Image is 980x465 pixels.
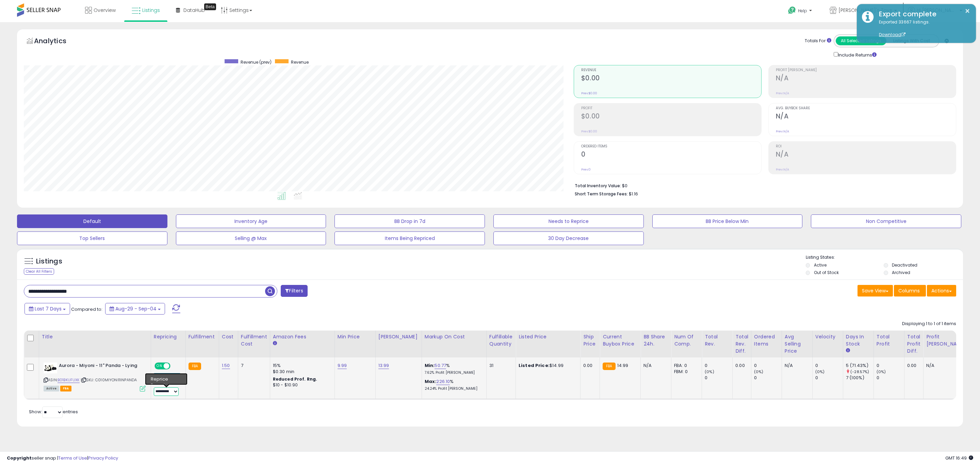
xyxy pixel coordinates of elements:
[176,214,326,228] button: Inventory Age
[583,333,597,348] div: Ship Price
[674,333,699,348] div: Num of Comp.
[575,191,628,197] b: Short Term Storage Fees:
[154,381,180,396] div: Preset:
[811,214,961,228] button: Non Competitive
[519,333,577,340] div: Listed Price
[241,333,267,348] div: Fulfillment Cost
[877,333,901,348] div: Total Profit
[425,378,437,385] b: Max:
[892,262,917,268] label: Deactivated
[35,305,62,312] span: Last 7 Days
[776,68,956,72] span: Profit [PERSON_NAME]
[189,333,216,340] div: Fulfillment
[705,375,732,381] div: 0
[273,376,317,382] b: Reduced Prof. Rng.
[575,181,951,189] li: $0
[425,386,481,391] p: 24.24% Profit [PERSON_NAME]
[291,59,309,65] span: Revenue
[788,6,796,15] i: Get Help
[154,333,183,340] div: Repricing
[877,369,886,374] small: (0%)
[176,231,326,245] button: Selling @ Max
[898,287,920,294] span: Columns
[60,386,72,391] span: FBA
[603,363,615,370] small: FBA
[798,8,807,14] span: Help
[425,362,435,369] b: Min:
[776,74,956,83] h2: N/A
[273,382,329,388] div: $10 - $10.90
[754,369,764,374] small: (0%)
[927,285,956,296] button: Actions
[776,150,956,160] h2: N/A
[338,362,347,369] a: 9.99
[926,363,964,369] div: N/A
[815,369,825,374] small: (0%)
[94,7,116,14] span: Overview
[735,333,748,355] div: Total Rev. Diff.
[24,303,70,315] button: Last 7 Days
[643,333,668,348] div: BB Share 24h.
[435,362,446,369] a: 50.77
[44,386,59,391] span: All listings currently available for purchase on Amazon
[785,363,807,369] div: N/A
[58,377,80,383] a: B01BKUFUXK
[754,363,782,369] div: 0
[877,375,904,381] div: 0
[29,408,78,415] span: Show: entries
[24,268,54,275] div: Clear All Filters
[425,333,484,340] div: Markup on Cost
[846,333,871,348] div: Days In Stock
[189,363,201,370] small: FBA
[17,214,167,228] button: Default
[241,59,272,65] span: Revenue (prev)
[155,363,164,369] span: ON
[836,36,886,45] button: All Selected Listings
[815,363,843,369] div: 0
[222,362,230,369] a: 1.50
[874,19,971,38] div: Exported 33667 listings.
[338,333,373,340] div: Min Price
[493,214,644,228] button: Needs to Reprice
[776,91,789,95] small: Prev: N/A
[36,257,62,266] h5: Listings
[581,129,597,133] small: Prev: $0.00
[581,68,761,72] span: Revenue
[222,333,235,340] div: Cost
[281,285,307,297] button: Filters
[142,7,160,14] span: Listings
[815,375,843,381] div: 0
[17,231,167,245] button: Top Sellers
[519,363,575,369] div: $14.99
[378,362,389,369] a: 13.99
[617,362,628,369] span: 14.99
[519,362,550,369] b: Listed Price:
[154,373,180,379] div: Amazon AI *
[735,363,746,369] div: 0.00
[776,129,789,133] small: Prev: N/A
[814,270,839,275] label: Out of Stock
[489,363,510,369] div: 31
[581,112,761,122] h2: $0.00
[334,231,485,245] button: Items Being Repriced
[273,333,332,340] div: Amazon Fees
[204,3,216,10] div: Tooltip anchor
[115,305,157,312] span: Aug-29 - Sep-04
[783,1,819,22] a: Help
[965,7,970,15] button: ×
[902,321,956,327] div: Displaying 1 to 1 of 1 items
[42,333,148,340] div: Title
[44,363,146,391] div: ASIN:
[877,363,904,369] div: 0
[241,363,265,369] div: 7
[581,74,761,83] h2: $0.00
[183,7,205,14] span: DataHub
[273,340,277,347] small: Amazon Fees.
[926,333,967,348] div: Profit [PERSON_NAME]
[378,333,419,340] div: [PERSON_NAME]
[894,285,926,296] button: Columns
[776,167,789,172] small: Prev: N/A
[776,112,956,122] h2: N/A
[776,145,956,148] span: ROI
[169,363,180,369] span: OFF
